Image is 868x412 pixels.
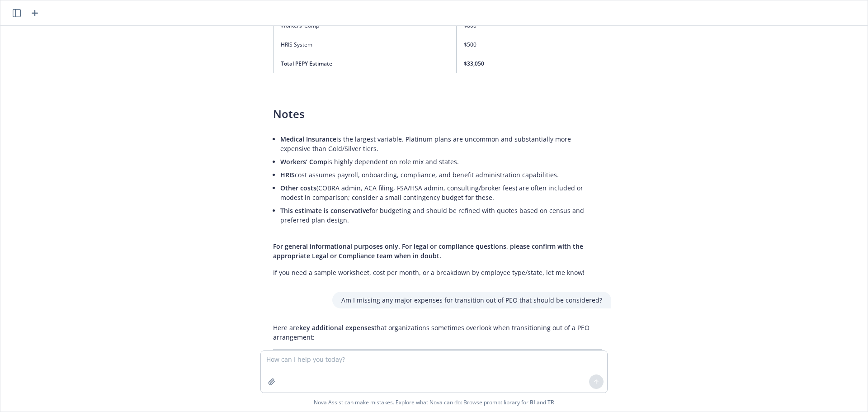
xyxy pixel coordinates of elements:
[281,60,332,67] span: Total PEPY Estimate
[280,133,602,155] li: is the largest variable. Platinum plans are uncommon and substantially more expensive than Gold/S...
[280,181,602,204] li: (COBRA admin, ACA filing, FSA/HSA admin, consulting/broker fees) are often included or modest in ...
[314,393,554,412] span: Nova Assist can make mistakes. Explore what Nova can do: Browse prompt library for and
[341,295,602,305] p: Am I missing any major expenses for transition out of PEO that should be considered?
[280,135,336,143] span: Medical Insurance
[547,398,554,406] a: TR
[280,184,316,192] span: Other costs
[280,157,327,166] span: Workers’ Comp
[457,35,602,54] td: $500
[274,35,457,54] td: HRIS System
[457,16,602,35] td: $800
[274,16,457,35] td: Workers’ Comp
[464,60,484,67] span: $33,050
[273,323,602,342] p: Here are that organizations sometimes overlook when transitioning out of a PEO arrangement:
[280,206,369,215] span: This estimate is conservative
[280,170,295,179] span: HRIS
[299,323,374,332] span: key additional expenses
[280,168,602,181] li: cost assumes payroll, onboarding, compliance, and benefit administration capabilities.
[273,242,583,260] span: For general informational purposes only. For legal or compliance questions, please confirm with t...
[273,268,602,277] p: If you need a sample worksheet, cost per month, or a breakdown by employee type/state, let me know!
[280,204,602,227] li: for budgeting and should be refined with quotes based on census and preferred plan design.
[273,106,305,121] span: Notes
[280,155,602,168] li: is highly dependent on role mix and states.
[530,398,535,406] a: BI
